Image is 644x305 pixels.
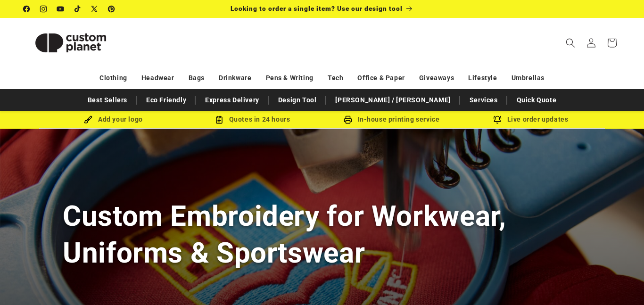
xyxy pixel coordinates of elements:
a: Office & Paper [357,70,405,86]
a: Giveaways [419,70,454,86]
a: Pens & Writing [266,70,314,86]
div: Quotes in 24 hours [183,114,322,125]
a: Quick Quote [512,92,561,108]
a: Headwear [141,70,174,86]
a: Umbrellas [512,70,545,86]
h1: Custom Embroidery for Workwear, Uniforms & Sportswear [63,198,581,271]
a: Bags [189,70,205,86]
div: Add your logo [44,114,183,125]
a: Drinkware [219,70,251,86]
img: Order Updates Icon [215,115,223,124]
iframe: Chat Widget [597,260,644,305]
span: Looking to order a single item? Use our design tool [231,5,403,12]
div: Live order updates [461,114,600,125]
summary: Search [560,33,581,53]
img: In-house printing [344,115,352,124]
img: Brush Icon [84,115,92,124]
a: [PERSON_NAME] / [PERSON_NAME] [330,92,455,108]
a: Lifestyle [468,70,497,86]
a: Express Delivery [200,92,264,108]
a: Eco Friendly [141,92,191,108]
img: Custom Planet [24,22,118,64]
a: Best Sellers [83,92,132,108]
a: Custom Planet [20,18,122,67]
a: Design Tool [273,92,322,108]
a: Services [465,92,503,108]
div: In-house printing service [322,114,461,125]
a: Clothing [99,70,127,86]
img: Order updates [493,115,502,124]
a: Tech [328,70,343,86]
